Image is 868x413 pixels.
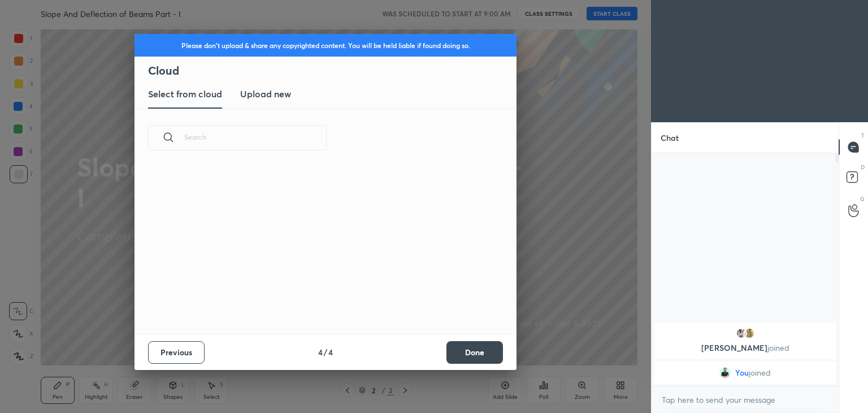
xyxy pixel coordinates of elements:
p: G [860,195,865,203]
p: [PERSON_NAME] [661,343,829,352]
h2: Cloud [148,63,517,78]
p: T [861,131,865,140]
button: Previous [148,341,205,364]
div: grid [134,164,503,334]
p: Chat [652,123,688,153]
img: 3 [736,328,747,339]
span: You [735,368,749,377]
span: joined [767,342,789,353]
h3: Select from cloud [148,87,222,101]
h4: 4 [318,346,323,358]
div: Please don't upload & share any copyrighted content. You will be held liable if found doing so. [134,34,517,57]
img: 536b96a0ae7d46beb9c942d9ff77c6f8.jpg [744,328,755,339]
input: Search [184,113,327,161]
div: grid [652,321,839,386]
h4: / [324,346,327,358]
p: D [861,163,865,171]
button: Done [446,341,503,364]
img: 963340471ff5441e8619d0a0448153d9.jpg [719,367,731,378]
span: joined [749,368,771,377]
h4: 4 [328,346,333,358]
h3: Upload new [240,87,291,101]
